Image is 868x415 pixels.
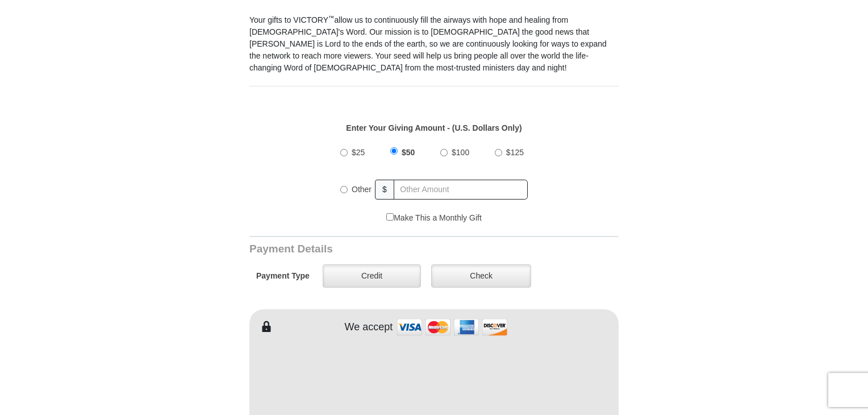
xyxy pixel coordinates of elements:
input: Other Amount [394,180,528,200]
span: $50 [402,148,415,157]
h4: We accept [345,321,393,334]
span: $100 [452,148,469,157]
span: $25 [352,148,365,157]
strong: Enter Your Giving Amount - (U.S. Dollars Only) [346,123,521,132]
sup: ™ [328,14,335,21]
h5: Payment Type [256,271,310,281]
span: $125 [506,148,524,157]
img: credit cards accepted [395,315,509,339]
label: Credit [323,264,421,288]
label: Check [431,264,531,288]
label: Make This a Monthly Gift [386,212,482,224]
span: $ [375,180,394,200]
h3: Payment Details [249,243,539,256]
input: Make This a Monthly Gift [386,213,394,221]
p: Your gifts to VICTORY allow us to continuously fill the airways with hope and healing from [DEMOG... [249,14,619,74]
span: Other [352,185,372,194]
